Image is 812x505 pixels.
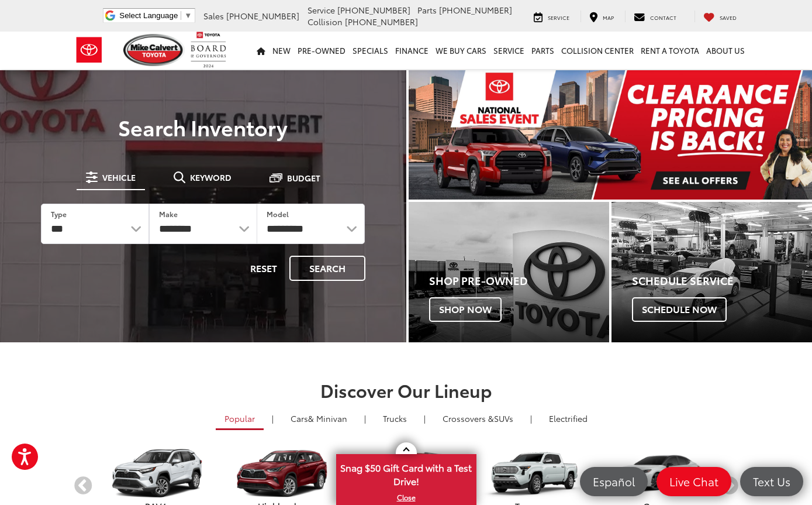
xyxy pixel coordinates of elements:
a: Collision Center [558,32,637,69]
h3: Search Inventory [25,115,382,139]
img: Toyota [67,31,111,69]
span: Shop Now [429,297,502,322]
span: [PHONE_NUMBER] [345,16,418,28]
a: Finance [392,32,432,69]
span: Live Chat [664,474,724,489]
a: WE BUY CARS [432,32,490,69]
span: Service [307,4,335,16]
a: Select Language​ [119,11,192,20]
img: Toyota RAV4 [96,448,215,499]
span: Keyword [190,173,231,181]
span: Budget [287,174,320,182]
a: New [269,32,294,69]
span: Collision [307,16,343,28]
span: Service [548,13,569,21]
a: Live Chat [656,467,731,496]
img: Toyota Highlander [222,448,340,499]
li: | [527,413,535,424]
span: Crossovers & [443,413,494,424]
div: Toyota [409,202,609,342]
a: Home [253,32,269,69]
a: Contact [625,11,685,22]
a: About Us [703,32,748,69]
span: Parts [417,4,437,16]
h4: Schedule Service [632,275,812,287]
label: Type [51,209,67,219]
a: Electrified [540,408,596,428]
span: Schedule Now [632,297,727,322]
a: Text Us [740,467,803,496]
span: Map [603,13,614,21]
li: | [421,413,429,424]
span: [PHONE_NUMBER] [226,10,299,22]
span: ▼ [184,11,192,20]
li: | [269,413,277,424]
h2: Discover Our Lineup [73,380,740,400]
button: Reset [240,256,287,281]
a: Service [490,32,528,69]
a: My Saved Vehicles [694,11,745,22]
button: Search [289,256,365,281]
img: Toyota Tacoma [472,448,590,499]
span: Sales [203,10,224,22]
span: ​ [181,11,181,20]
a: Cars [282,408,356,428]
span: Español [587,474,641,489]
button: Previous [73,476,94,497]
span: & Minivan [308,413,347,424]
label: Make [159,209,178,219]
a: Schedule Service Schedule Now [611,202,812,342]
img: Mike Calvert Toyota [123,34,185,66]
h4: Shop Pre-Owned [429,275,609,287]
span: Contact [650,13,676,21]
span: [PHONE_NUMBER] [439,4,512,16]
a: Service [525,11,578,22]
span: Vehicle [102,173,136,181]
a: Specials [349,32,392,69]
img: Toyota Camry [597,448,716,499]
a: Trucks [374,408,416,428]
div: Toyota [611,202,812,342]
label: Model [267,209,289,219]
a: Español [580,467,648,496]
li: | [361,413,369,424]
a: Popular [216,408,264,430]
span: [PHONE_NUMBER] [337,4,410,16]
a: Shop Pre-Owned Shop Now [409,202,609,342]
a: Parts [528,32,558,69]
a: SUVs [434,408,522,428]
a: Pre-Owned [294,32,349,69]
span: Select Language [119,11,178,20]
span: Snag $50 Gift Card with a Test Drive! [337,455,475,491]
a: Map [581,11,623,22]
a: Rent a Toyota [637,32,703,69]
span: Saved [720,13,737,21]
span: Text Us [747,474,796,489]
